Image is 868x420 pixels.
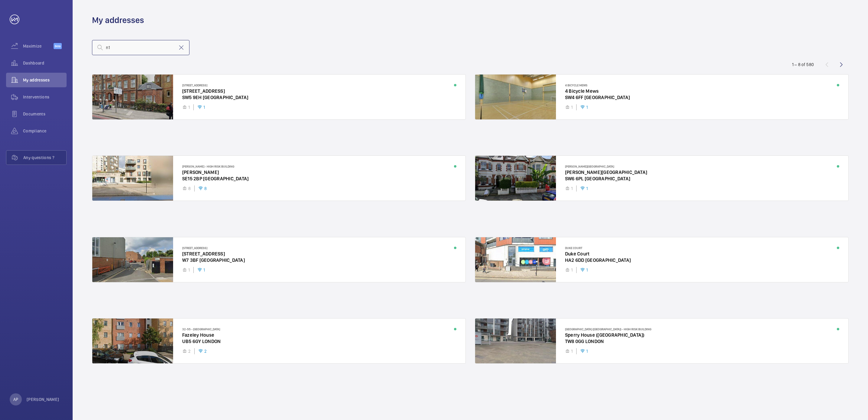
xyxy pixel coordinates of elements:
span: Compliance [23,128,67,134]
div: 1 – 8 of 580 [792,62,814,68]
span: Any questions ? [23,155,66,161]
span: Dashboard [23,60,67,66]
span: Beta [54,43,62,49]
span: Documents [23,111,67,117]
span: My addresses [23,77,67,83]
span: Interventions [23,94,67,100]
span: Maximize [23,43,54,49]
h1: My addresses [92,15,144,26]
p: [PERSON_NAME] [27,396,59,402]
p: AP [13,396,18,402]
input: Search by address [92,40,189,55]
